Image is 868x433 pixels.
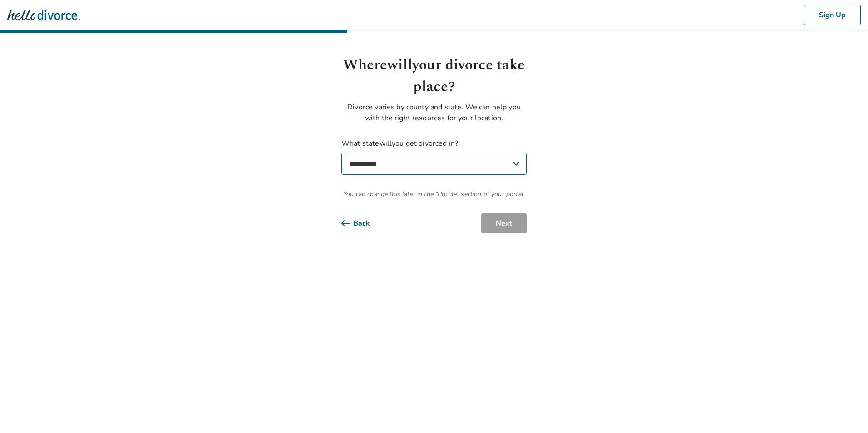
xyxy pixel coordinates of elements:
button: Sign Up [804,5,861,25]
img: Hello Divorce Logo [7,6,80,24]
h1: Where will your divorce take place? [341,54,527,98]
button: Next [481,213,527,233]
button: Back [341,213,385,233]
span: You can change this later in the "Profile" section of your portal. [341,189,527,199]
p: Divorce varies by county and state. We can help you with the right resources for your location. [341,102,527,123]
select: What statewillyou get divorced in? [341,153,527,175]
iframe: Chat Widget [823,389,868,433]
label: What state will you get divorced in? [341,138,527,175]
